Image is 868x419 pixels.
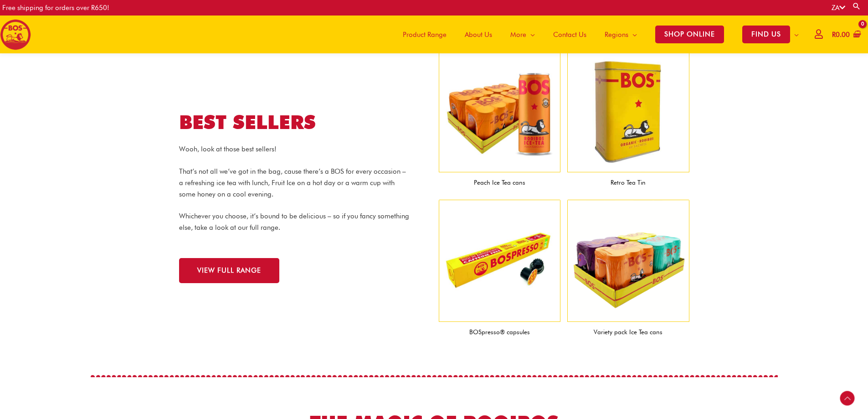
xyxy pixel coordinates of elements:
a: Product Range [394,16,456,53]
a: SHOP ONLINE [646,16,733,53]
figcaption: Peach Ice Tea cans [439,172,561,193]
nav: Site Navigation [387,16,808,53]
a: Contact Us [544,16,596,53]
bdi: 0.00 [832,31,850,39]
a: About Us [456,16,501,53]
p: That’s not all we’ve got in the bag, cause there’s a BOS for every occasion – a refreshing ice te... [179,166,411,200]
span: VIEW FULL RANGE [197,267,261,274]
a: More [501,16,544,53]
a: VIEW FULL RANGE [179,258,279,283]
img: bospresso® capsules [439,200,561,322]
span: Regions [605,21,628,48]
span: SHOP ONLINE [655,26,724,43]
a: View Shopping Cart, empty [830,25,861,45]
span: R [832,31,836,39]
span: About Us [465,21,492,48]
img: BOS_tea-bag-tin-copy-1 [567,51,689,173]
span: Product Range [403,21,447,48]
a: ZA [832,4,845,12]
span: FIND US [742,26,790,43]
a: Regions [596,16,646,53]
span: Contact Us [553,21,586,48]
figcaption: BOSpresso® capsules [439,322,561,342]
img: Tea, rooibos tea, Bos ice tea, bos brands, teas, iced tea [439,51,561,173]
figcaption: Variety pack Ice Tea cans [567,322,689,342]
span: More [510,21,526,48]
a: Search button [852,2,861,10]
figcaption: Retro Tea Tin [567,172,689,193]
p: Wooh, look at those best sellers! [179,144,411,155]
p: Whichever you choose, it’s bound to be delicious – so if you fancy something else, take a look at... [179,211,411,233]
img: bos variety pack 300ml [567,200,689,322]
h2: BEST SELLERS [179,110,430,135]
